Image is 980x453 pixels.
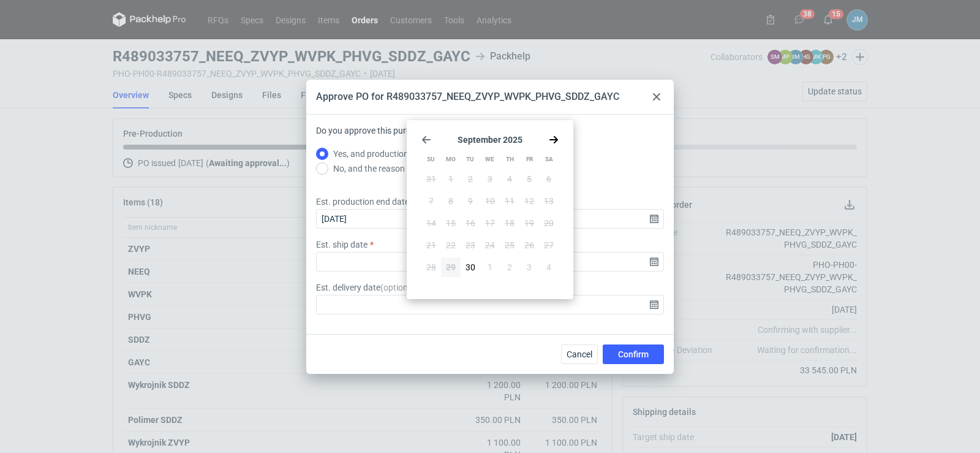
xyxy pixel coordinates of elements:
span: 8 [448,195,453,207]
span: 1 [488,261,492,273]
button: Tue Sep 30 2025 [461,257,480,277]
button: Fri Sep 12 2025 [519,191,539,211]
span: 2 [507,261,512,273]
span: 18 [505,217,514,229]
button: Sun Sep 21 2025 [421,235,441,255]
label: Est. delivery date [316,281,418,294]
label: Do you approve this purchase order? [316,124,455,147]
svg: Go forward 1 month [549,135,559,145]
span: 7 [429,195,434,207]
span: 12 [524,195,534,207]
button: Tue Sep 23 2025 [461,235,480,255]
label: Est. ship date [316,238,367,251]
span: 26 [524,239,534,251]
button: Mon Sep 29 2025 [441,257,461,277]
section: September 2025 [421,135,559,145]
span: 4 [546,261,551,273]
button: Thu Sep 11 2025 [500,191,519,211]
span: 16 [466,217,475,229]
button: Wed Sep 17 2025 [480,213,500,233]
span: 1 [448,173,453,185]
button: Fri Sep 19 2025 [519,213,539,233]
div: We [480,150,499,169]
button: Thu Sep 18 2025 [500,213,519,233]
button: Wed Sep 10 2025 [480,191,500,211]
button: Sat Sep 20 2025 [539,213,559,233]
button: Thu Sep 25 2025 [500,235,519,255]
span: 20 [544,217,554,229]
span: 22 [446,239,456,251]
button: Sun Sep 14 2025 [421,213,441,233]
span: 5 [527,173,532,185]
span: 24 [485,239,495,251]
span: 15 [446,217,456,229]
div: Tu [461,150,480,169]
button: Sun Sep 07 2025 [421,191,441,211]
button: Sat Sep 06 2025 [539,169,559,189]
button: Wed Sep 24 2025 [480,235,500,255]
span: 27 [544,239,554,251]
button: Sun Aug 31 2025 [421,169,441,189]
svg: Go back 1 month [421,135,431,145]
span: 6 [546,173,551,185]
span: 29 [446,261,456,273]
button: Sat Oct 04 2025 [539,257,559,277]
span: Confirm [618,350,649,359]
button: Wed Oct 01 2025 [480,257,500,277]
span: 13 [544,195,554,207]
button: Fri Sep 05 2025 [519,169,539,189]
div: Fr [520,150,539,169]
span: 19 [524,217,534,229]
button: Tue Sep 02 2025 [461,169,480,189]
span: 21 [426,239,436,251]
button: Wed Sep 03 2025 [480,169,500,189]
span: 25 [505,239,514,251]
span: 11 [505,195,514,207]
span: 23 [466,239,475,251]
span: 4 [507,173,512,185]
button: Cancel [561,345,598,364]
div: Mo [441,150,460,169]
span: 31 [426,173,436,185]
div: Sa [540,150,559,169]
button: Mon Sep 15 2025 [441,213,461,233]
button: Confirm [603,345,664,364]
span: 2 [468,173,473,185]
span: 3 [488,173,492,185]
span: Cancel [567,350,592,359]
button: Mon Sep 08 2025 [441,191,461,211]
span: 30 [466,261,475,273]
button: Mon Sep 01 2025 [441,169,461,189]
button: Fri Oct 03 2025 [519,257,539,277]
button: Sun Sep 28 2025 [421,257,441,277]
button: Thu Oct 02 2025 [500,257,519,277]
div: Th [500,150,519,169]
button: Tue Sep 16 2025 [461,213,480,233]
button: Mon Sep 22 2025 [441,235,461,255]
span: 28 [426,261,436,273]
span: 10 [485,195,495,207]
button: Tue Sep 09 2025 [461,191,480,211]
span: 9 [468,195,473,207]
button: Thu Sep 04 2025 [500,169,519,189]
span: 17 [485,217,495,229]
button: Sat Sep 27 2025 [539,235,559,255]
button: Sat Sep 13 2025 [539,191,559,211]
label: Est. production end date [316,196,409,208]
button: Fri Sep 26 2025 [519,235,539,255]
span: 14 [426,217,436,229]
span: ( optional ) [380,283,418,292]
div: Su [421,150,440,169]
div: Approve PO for R489033757_NEEQ_ZVYP_WVPK_PHVG_SDDZ_GAYC [316,90,619,104]
span: 3 [527,261,532,273]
